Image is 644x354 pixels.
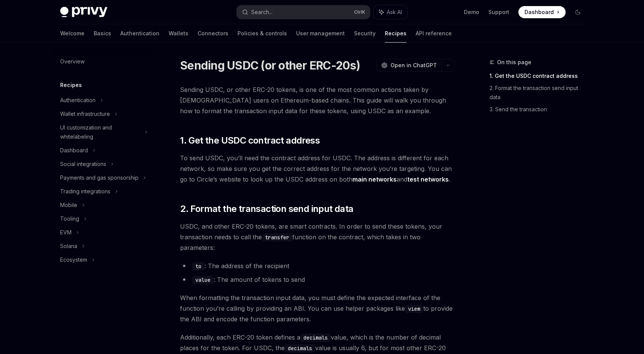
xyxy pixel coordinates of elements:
h1: Sending USDC (or other ERC-20s) [180,58,360,72]
a: Overview [54,55,151,68]
span: To send USDC, you’ll need the contract address for USDC. The address is different for each networ... [180,153,454,185]
a: Basics [94,24,111,43]
div: Tooling [60,214,79,223]
code: decimals [300,333,331,342]
span: Ask AI [387,8,402,16]
button: Open in ChatGPT [376,59,442,72]
a: Wallets [169,24,188,43]
a: API reference [416,24,452,43]
a: Dashboard [518,6,566,18]
a: Connectors [198,24,228,43]
span: Ctrl K [354,9,365,15]
a: Authentication [120,24,159,43]
div: Search... [251,8,273,17]
span: USDC, and other ERC-20 tokens, are smart contracts. In order to send these tokens, your transacti... [180,221,454,253]
span: When formatting the transaction input data, you must define the expected interface of the functio... [180,292,454,324]
button: Toggle dark mode [572,6,584,18]
li: : The address of the recipient [180,261,454,271]
div: Authentication [60,96,96,105]
a: Security [354,24,376,43]
div: UI customization and whitelabeling [60,123,140,141]
code: decimals [285,344,315,352]
div: Wallet infrastructure [60,109,110,119]
a: 2. Format the transaction send input data [489,82,590,103]
div: Overview [60,57,84,66]
div: Payments and gas sponsorship [60,173,139,182]
div: Solana [60,242,77,251]
span: Open in ChatGPT [391,62,437,69]
li: : The amount of tokens to send [180,274,454,285]
div: Dashboard [60,146,88,155]
span: Dashboard [524,8,554,16]
a: test networks [407,175,449,183]
a: User management [296,24,345,43]
div: EVM [60,228,72,237]
a: 1. Get the USDC contract address [489,70,590,82]
a: Welcome [60,24,84,43]
code: value [192,276,214,284]
a: Recipes [385,24,406,43]
div: Trading integrations [60,187,110,196]
div: Ecosystem [60,255,87,264]
span: 1. Get the USDC contract address [180,134,320,147]
button: Search...CtrlK [237,5,370,19]
h5: Recipes [60,81,82,90]
a: Support [488,8,509,16]
button: Ask AI [374,5,407,19]
a: Demo [464,8,479,16]
img: dark logo [60,7,107,17]
a: main networks [352,175,397,183]
span: 2. Format the transaction send input data [180,203,353,215]
span: Sending USDC, or other ERC-20 tokens, is one of the most common actions taken by [DEMOGRAPHIC_DAT... [180,84,454,116]
div: Social integrations [60,160,106,169]
code: viem [405,305,423,313]
a: 3. Send the transaction [489,103,590,115]
a: Policies & controls [238,24,287,43]
code: to [192,262,204,270]
span: On this page [497,58,531,67]
code: transfer [262,233,292,242]
div: Mobile [60,201,77,210]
